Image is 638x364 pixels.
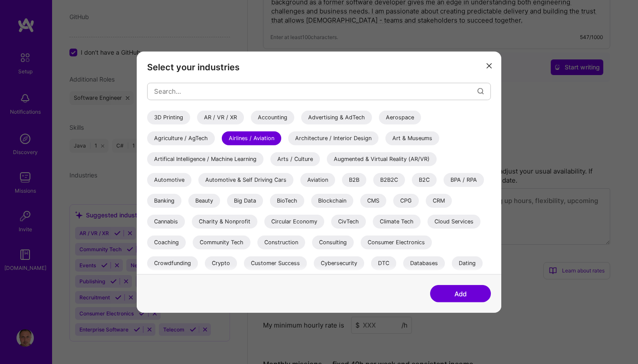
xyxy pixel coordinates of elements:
div: Augmented & Virtual Reality (AR/VR) [327,152,437,166]
div: Art & Museums [385,131,439,145]
div: Artifical Intelligence / Machine Learning [147,152,263,166]
div: CivTech [331,214,366,228]
div: CPG [393,193,419,207]
div: Dating [452,256,483,270]
div: Databases [403,256,445,270]
div: Cloud Services [428,214,480,228]
div: CMS [360,193,386,207]
div: modal [137,51,501,313]
div: BioTech [270,193,304,207]
div: Aviation [300,173,335,187]
i: icon Close [487,63,492,69]
div: B2B [342,173,366,187]
div: Beauty [188,193,220,207]
div: CRM [426,193,452,207]
div: Customer Success [244,256,307,270]
div: Community Tech [193,235,250,249]
button: Add [430,285,491,302]
div: Construction [257,235,305,249]
div: Crowdfunding [147,256,198,270]
div: Advertising & AdTech [301,110,372,124]
div: Coaching [147,235,186,249]
div: Arts / Culture [270,152,320,166]
div: B2C [412,173,437,187]
div: BPA / RPA [444,173,484,187]
div: DTC [371,256,396,270]
div: Cybersecurity [314,256,364,270]
div: Big Data [227,193,263,207]
div: Cannabis [147,214,185,228]
div: Accounting [251,110,294,124]
div: Climate Tech [373,214,421,228]
div: Automotive & Self Driving Cars [198,173,293,187]
div: Aerospace [379,110,421,124]
div: Blockchain [311,193,353,207]
input: Search... [154,80,477,102]
div: Airlines / Aviation [222,131,281,145]
i: icon Search [477,88,484,95]
div: Circular Economy [264,214,324,228]
h3: Select your industries [147,62,491,72]
div: 3D Printing [147,110,190,124]
div: Banking [147,193,181,207]
div: B2B2C [373,173,405,187]
div: Consulting [312,235,354,249]
div: Agriculture / AgTech [147,131,215,145]
div: Crypto [205,256,237,270]
div: AR / VR / XR [197,110,244,124]
div: Architecture / Interior Design [288,131,378,145]
div: Automotive [147,173,191,187]
div: Consumer Electronics [361,235,432,249]
div: Charity & Nonprofit [192,214,257,228]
